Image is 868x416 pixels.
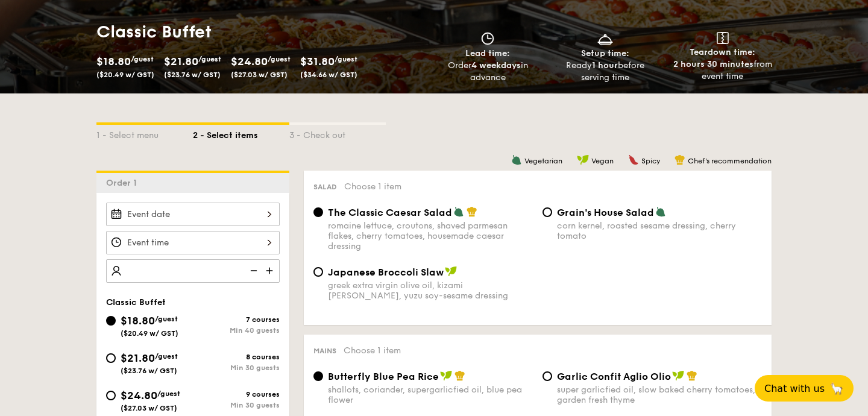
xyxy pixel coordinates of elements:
div: from event time [668,58,776,83]
span: Lead time: [465,48,510,58]
strong: 2 hours 30 minutes [673,59,753,69]
span: /guest [131,55,154,63]
strong: 1 hour [592,60,618,71]
img: icon-chef-hat.a58ddaea.svg [454,370,465,381]
img: icon-dish.430c3a2e.svg [596,32,614,45]
img: icon-vegetarian.fe4039eb.svg [453,206,464,217]
div: Min 30 guests [193,364,280,372]
img: icon-clock.2db775ea.svg [479,32,497,45]
img: icon-vegetarian.fe4039eb.svg [511,154,522,165]
span: Salad [313,183,337,191]
div: 2 - Select items [193,125,289,142]
span: 🦙 [829,382,844,396]
span: Garlic Confit Aglio Olio [557,371,671,382]
span: Butterfly Blue Pea Rice [328,371,439,382]
div: corn kernel, roasted sesame dressing, cherry tomato [557,221,762,241]
span: $24.80 [231,55,268,68]
div: Min 40 guests [193,326,280,335]
input: Butterfly Blue Pea Riceshallots, coriander, supergarlicfied oil, blue pea flower [313,371,323,381]
span: ($20.49 w/ GST) [121,329,178,338]
span: ($23.76 w/ GST) [121,367,177,375]
span: Choose 1 item [344,345,401,356]
img: icon-vegan.f8ff3823.svg [445,266,457,277]
span: ($27.03 w/ GST) [231,71,288,79]
div: 7 courses [193,315,280,324]
span: /guest [157,389,180,398]
img: icon-chef-hat.a58ddaea.svg [687,370,697,381]
span: Classic Buffet [106,297,166,307]
input: Event time [106,231,280,254]
div: greek extra virgin olive oil, kizami [PERSON_NAME], yuzu soy-sesame dressing [328,280,533,301]
span: ($23.76 w/ GST) [164,71,221,79]
span: Grain's House Salad [557,207,654,218]
span: Order 1 [106,178,142,188]
div: Order in advance [434,60,542,84]
span: Mains [313,347,336,355]
h1: Classic Buffet [96,21,429,43]
div: Ready before serving time [552,60,659,84]
img: icon-vegan.f8ff3823.svg [440,370,452,381]
span: ($34.66 w/ GST) [300,71,357,79]
span: /guest [198,55,221,63]
div: shallots, coriander, supergarlicfied oil, blue pea flower [328,385,533,405]
span: Teardown time: [690,47,755,57]
img: icon-chef-hat.a58ddaea.svg [467,206,477,217]
span: ($20.49 w/ GST) [96,71,154,79]
img: icon-vegan.f8ff3823.svg [672,370,684,381]
strong: 4 weekdays [471,60,521,71]
img: icon-reduce.1d2dbef1.svg [244,259,262,282]
img: icon-spicy.37a8142b.svg [628,154,639,165]
div: 3 - Check out [289,125,386,142]
img: icon-vegan.f8ff3823.svg [577,154,589,165]
span: /guest [335,55,357,63]
span: Chef's recommendation [688,157,772,165]
div: Min 30 guests [193,401,280,409]
span: $21.80 [121,351,155,365]
span: Japanese Broccoli Slaw [328,266,444,278]
input: $21.80/guest($23.76 w/ GST)8 coursesMin 30 guests [106,353,116,363]
img: icon-vegetarian.fe4039eb.svg [655,206,666,217]
span: Vegan [591,157,614,165]
img: icon-teardown.65201eee.svg [717,32,729,44]
span: Chat with us [764,383,825,394]
span: $18.80 [121,314,155,327]
div: 1 - Select menu [96,125,193,142]
div: romaine lettuce, croutons, shaved parmesan flakes, cherry tomatoes, housemade caesar dressing [328,221,533,251]
span: $31.80 [300,55,335,68]
span: Setup time: [581,48,629,58]
div: 8 courses [193,353,280,361]
span: $21.80 [164,55,198,68]
input: Garlic Confit Aglio Oliosuper garlicfied oil, slow baked cherry tomatoes, garden fresh thyme [542,371,552,381]
span: /guest [155,352,178,361]
input: Grain's House Saladcorn kernel, roasted sesame dressing, cherry tomato [542,207,552,217]
span: $24.80 [121,389,157,402]
button: Chat with us🦙 [755,375,854,402]
span: $18.80 [96,55,131,68]
input: The Classic Caesar Saladromaine lettuce, croutons, shaved parmesan flakes, cherry tomatoes, house... [313,207,323,217]
img: icon-add.58712e84.svg [262,259,280,282]
span: /guest [268,55,291,63]
input: $24.80/guest($27.03 w/ GST)9 coursesMin 30 guests [106,391,116,400]
span: Choose 1 item [344,181,401,192]
input: Event date [106,203,280,226]
span: Spicy [641,157,660,165]
input: $18.80/guest($20.49 w/ GST)7 coursesMin 40 guests [106,316,116,326]
img: icon-chef-hat.a58ddaea.svg [675,154,685,165]
div: super garlicfied oil, slow baked cherry tomatoes, garden fresh thyme [557,385,762,405]
input: Japanese Broccoli Slawgreek extra virgin olive oil, kizami [PERSON_NAME], yuzu soy-sesame dressing [313,267,323,277]
span: Vegetarian [524,157,562,165]
span: The Classic Caesar Salad [328,207,452,218]
div: 9 courses [193,390,280,399]
span: ($27.03 w/ GST) [121,404,177,412]
span: /guest [155,315,178,323]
